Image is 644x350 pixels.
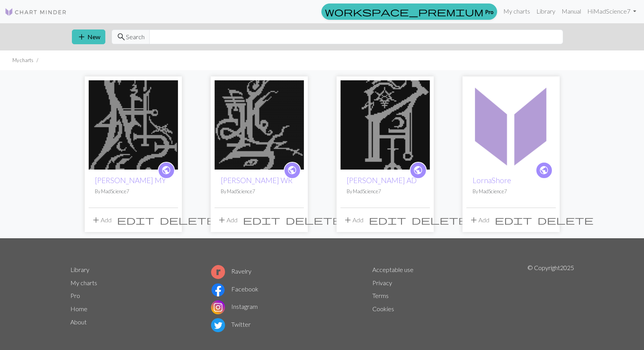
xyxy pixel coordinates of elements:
[91,215,101,225] span: add
[492,213,535,227] button: Edit
[283,213,344,227] button: Delete
[369,215,406,225] span: edit
[372,305,394,312] a: Cookies
[70,318,87,326] a: About
[343,215,353,225] span: add
[221,176,293,185] a: [PERSON_NAME] WR
[536,162,553,179] a: public
[321,3,497,20] a: Pro
[340,120,430,128] a: AD sigil.png
[89,213,114,227] button: Add
[70,305,87,312] a: Home
[539,164,549,176] span: public
[70,266,89,273] a: Library
[340,213,366,227] button: Add
[5,7,67,17] img: Logo
[584,3,639,19] a: HiMadScience7
[221,188,298,195] p: By MadScience7
[466,213,492,227] button: Add
[217,215,227,225] span: add
[473,188,550,195] p: By MadScience7
[211,300,225,314] img: Instagram logo
[89,120,178,128] a: MY sigil.png
[215,213,240,227] button: Add
[347,188,424,195] p: By MadScience7
[95,176,166,185] a: [PERSON_NAME] MY
[12,57,33,64] li: My charts
[495,215,532,225] i: Edit
[473,176,511,185] a: LornaShore
[469,215,478,225] span: add
[372,279,392,286] a: Privacy
[211,303,258,310] a: Instagram
[410,162,427,179] a: public
[215,120,304,128] a: WR sigil.png
[126,32,145,42] span: Search
[325,6,483,17] span: workspace_premium
[215,80,304,170] img: WR sigil.png
[89,80,178,170] img: MY sigil.png
[535,213,596,227] button: Delete
[211,265,225,279] img: Ravelry logo
[287,164,297,176] span: public
[161,164,171,176] span: public
[243,215,280,225] span: edit
[211,283,225,297] img: Facebook logo
[412,215,468,225] span: delete
[160,215,216,225] span: delete
[117,215,154,225] i: Edit
[409,213,470,227] button: Delete
[558,3,584,19] a: Manual
[495,215,532,225] span: edit
[70,279,97,286] a: My charts
[500,3,533,19] a: My charts
[286,215,342,225] span: delete
[369,215,406,225] i: Edit
[538,215,593,225] span: delete
[157,213,218,227] button: Delete
[347,176,417,185] a: [PERSON_NAME] AD
[70,292,80,299] a: Pro
[114,213,157,227] button: Edit
[243,215,280,225] i: Edit
[117,31,126,42] span: search
[117,215,154,225] span: edit
[466,120,556,128] a: LornaShore
[211,267,251,275] a: Ravelry
[366,213,409,227] button: Edit
[287,163,297,178] i: public
[158,162,175,179] a: public
[211,321,251,328] a: Twitter
[372,266,414,273] a: Acceptable use
[284,162,301,179] a: public
[161,163,171,178] i: public
[77,31,86,42] span: add
[527,263,574,334] p: © Copyright 2025
[413,164,423,176] span: public
[240,213,283,227] button: Edit
[413,163,423,178] i: public
[95,188,172,195] p: By MadScience7
[533,3,558,19] a: Library
[340,80,430,170] img: AD sigil.png
[539,163,549,178] i: public
[211,318,225,332] img: Twitter logo
[466,80,556,170] img: LornaShore
[372,292,389,299] a: Terms
[72,29,105,44] button: New
[211,285,258,293] a: Facebook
